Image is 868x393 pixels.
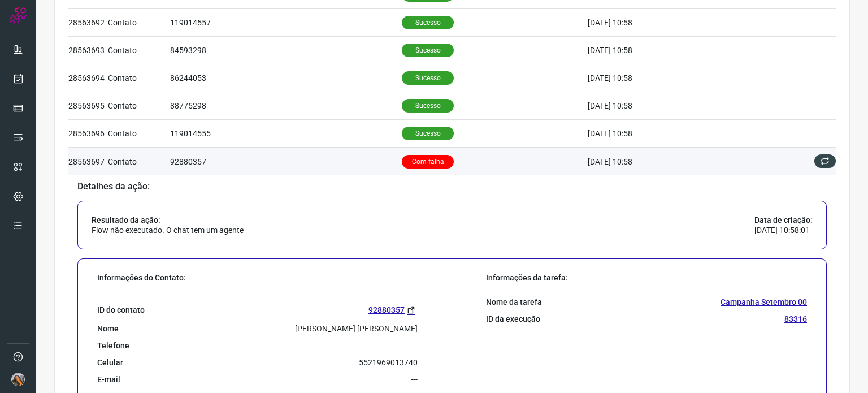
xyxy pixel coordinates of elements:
[97,305,145,315] p: ID do contato
[97,374,120,385] p: E-mail
[402,16,454,29] p: Sucesso
[402,99,454,113] p: Sucesso
[588,92,759,120] td: [DATE] 10:58
[97,323,119,334] p: Nome
[588,148,759,175] td: [DATE] 10:58
[170,120,402,148] td: 119014555
[402,127,454,140] p: Sucesso
[170,37,402,64] td: 84593298
[11,373,25,386] img: 3c4fe881e79c7a238eb2489952955cb8.jpeg
[97,357,123,368] p: Celular
[295,323,418,334] p: [PERSON_NAME] [PERSON_NAME]
[486,273,807,283] p: Informações da tarefa:
[68,37,108,64] td: 28563693
[721,297,807,307] p: Campanha Setembro 00
[588,37,759,64] td: [DATE] 10:58
[170,92,402,120] td: 88775298
[97,273,418,283] p: Informações do Contato:
[97,340,129,351] p: Telefone
[486,297,542,307] p: Nome da tarefa
[588,9,759,37] td: [DATE] 10:58
[68,92,108,120] td: 28563695
[108,37,170,64] td: Contato
[108,148,170,175] td: Contato
[108,64,170,92] td: Contato
[10,7,27,24] img: Logo
[368,304,418,317] a: 92880357
[754,225,813,235] p: [DATE] 10:58:01
[108,92,170,120] td: Contato
[411,340,418,351] p: ---
[486,314,540,324] p: ID da execução
[784,314,807,324] p: 83316
[402,155,454,169] p: Com falha
[108,120,170,148] td: Contato
[402,71,454,85] p: Sucesso
[402,44,454,57] p: Sucesso
[588,120,759,148] td: [DATE] 10:58
[588,64,759,92] td: [DATE] 10:58
[359,357,418,368] p: 5521969013740
[68,64,108,92] td: 28563694
[108,9,170,37] td: Contato
[170,9,402,37] td: 119014557
[170,148,402,175] td: 92880357
[754,215,813,225] p: Data de criação:
[68,9,108,37] td: 28563692
[411,374,418,385] p: ---
[68,148,108,175] td: 28563697
[68,120,108,148] td: 28563696
[77,182,827,192] p: Detalhes da ação:
[92,225,244,235] p: Flow não executado. O chat tem um agente
[170,64,402,92] td: 86244053
[92,215,244,225] p: Resultado da ação:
